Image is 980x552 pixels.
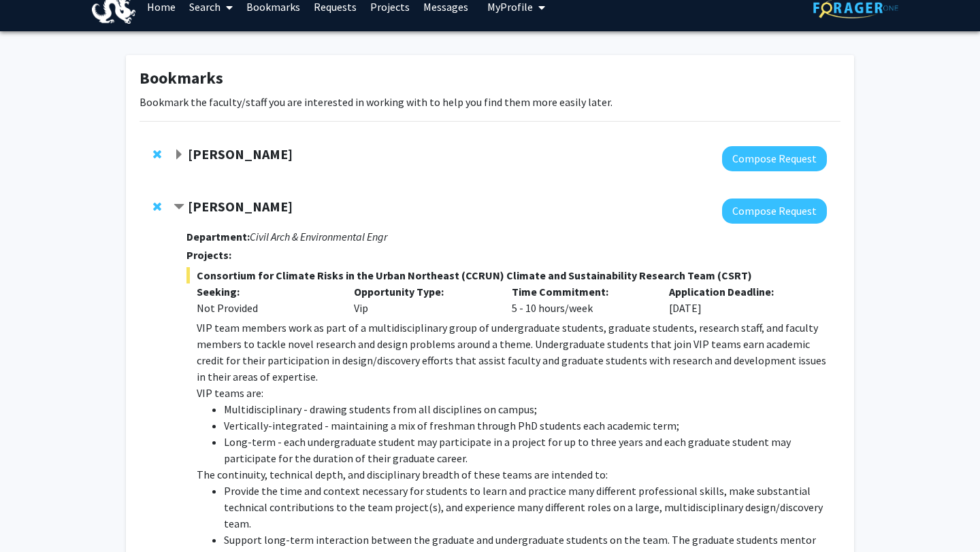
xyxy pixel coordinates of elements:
[188,145,293,162] strong: [PERSON_NAME]
[140,69,840,88] h1: Bookmarks
[197,300,334,316] div: Not Provided
[174,202,184,213] span: Contract Patrick Gurian Bookmark
[174,150,184,160] span: Expand Gwen Ottinger Bookmark
[197,466,827,483] p: The continuity, technical depth, and disciplinary breadth of these teams are intended to:
[224,417,827,434] li: Vertically-integrated - maintaining a mix of freshman through PhD students each academic term;
[153,201,161,212] span: Remove Patrick Gurian from bookmarks
[10,491,58,542] iframe: Chat
[188,198,293,215] strong: [PERSON_NAME]
[512,283,649,300] p: Time Commitment:
[659,283,817,316] div: [DATE]
[722,146,827,171] button: Compose Request to Gwen Ottinger
[197,320,827,385] p: VIP team members work as part of a multidisciplinary group of undergraduate students, graduate st...
[140,94,840,110] p: Bookmark the faculty/staff you are interested in working with to help you find them more easily l...
[186,230,250,243] strong: Department:
[224,434,827,466] li: Long-term - each undergraduate student may participate in a project for up to three years and eac...
[197,283,334,300] p: Seeking:
[186,248,231,262] strong: Projects:
[186,267,827,283] span: Consortium for Climate Risks in the Urban Northeast (CCRUN) Climate and Sustainability Research T...
[224,483,827,532] li: Provide the time and context necessary for students to learn and practice many different professi...
[153,149,161,160] span: Remove Gwen Ottinger from bookmarks
[250,230,387,243] i: Civil Arch & Environmental Engr
[722,199,827,224] button: Compose Request to Patrick Gurian
[197,385,827,401] p: VIP teams are:
[224,401,827,417] li: Multidisciplinary - drawing students from all disciplines on campus;
[502,283,659,316] div: 5 - 10 hours/week
[344,283,502,316] div: Vip
[354,283,491,300] p: Opportunity Type:
[669,283,806,300] p: Application Deadline:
